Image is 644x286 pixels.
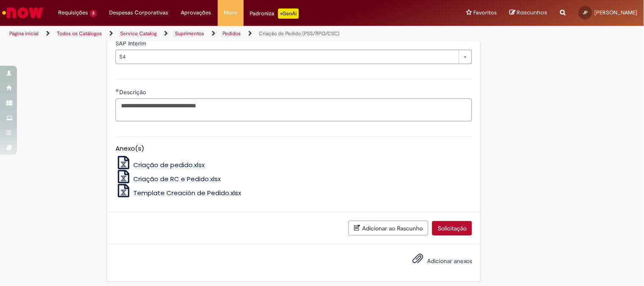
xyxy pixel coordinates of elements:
[133,160,205,169] span: Criação de pedido.xlsx
[517,8,548,17] span: Rascunhos
[115,174,221,183] a: Criação de RC e Pedido.xlsx
[115,98,472,121] textarea: Descrição
[90,10,97,17] span: 3
[115,160,205,169] a: Criação de pedido.xlsx
[410,251,425,270] button: Adicionar anexos
[119,50,455,64] span: S4
[110,8,169,17] span: Despesas Corporativas
[175,30,204,37] a: Suprimentos
[181,8,211,17] span: Aprovações
[58,8,88,17] span: Requisições
[510,9,548,17] a: Rascunhos
[595,9,638,16] span: [PERSON_NAME]
[119,88,148,96] span: Descrição
[133,188,241,197] span: Template Creación de Pedido.xlsx
[222,30,241,37] a: Pedidos
[432,221,472,236] button: Solicitação
[259,30,340,37] a: Criação de Pedido (PSS/RPO/CSC)
[1,4,45,21] img: ServiceNow
[133,174,221,183] span: Criação de RC e Pedido.xlsx
[6,26,423,42] ul: Trilhas de página
[57,30,102,37] a: Todos os Catálogos
[115,145,472,152] h5: Anexo(s)
[278,8,299,19] p: +GenAi
[115,89,119,92] span: Obrigatório Preenchido
[9,30,39,37] a: Página inicial
[427,258,472,265] span: Adicionar anexos
[583,10,588,15] span: JP
[224,8,237,17] span: More
[349,221,428,236] button: Adicionar ao Rascunho
[115,39,148,47] span: SAP Interim
[115,188,241,197] a: Template Creación de Pedido.xlsx
[474,8,497,17] span: Favoritos
[250,8,299,19] div: Padroniza
[120,30,157,37] a: Service Catalog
